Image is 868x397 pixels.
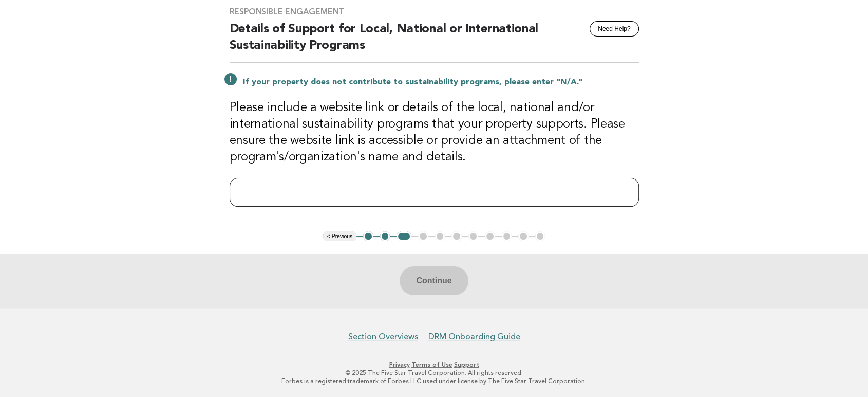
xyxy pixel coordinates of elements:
[120,369,748,377] p: © 2025 The Five Star Travel Corporation. All rights reserved.
[120,377,748,385] p: Forbes is a registered trademark of Forbes LLC used under license by The Five Star Travel Corpora...
[230,7,639,17] h3: Responsible Engagement
[428,332,520,342] a: DRM Onboarding Guide
[389,361,410,368] a: Privacy
[120,360,748,369] p: · ·
[397,231,411,242] button: 3
[454,361,479,368] a: Support
[323,231,356,242] button: < Previous
[411,361,452,368] a: Terms of Use
[243,77,639,87] p: If your property does not contribute to sustainability programs, please enter "N/A."
[230,21,639,63] h2: Details of Support for Local, National or International Sustainability Programs
[380,231,390,242] button: 2
[363,231,373,242] button: 1
[230,100,639,166] h3: Please include a website link or details of the local, national and/or international sustainabili...
[590,21,638,37] button: Need Help?
[348,332,418,342] a: Section Overviews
